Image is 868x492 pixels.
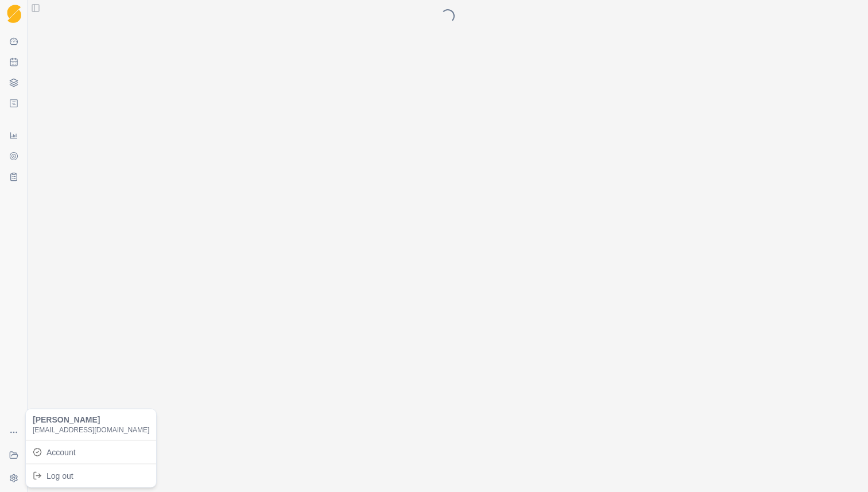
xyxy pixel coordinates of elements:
span: [PERSON_NAME] [33,415,149,425]
div: Log out [28,466,154,485]
img: Logo [7,5,21,24]
span: [EMAIL_ADDRESS][DOMAIN_NAME] [33,425,149,434]
button: Settings [5,469,23,487]
div: Settings [25,409,157,488]
a: Account [28,443,154,461]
